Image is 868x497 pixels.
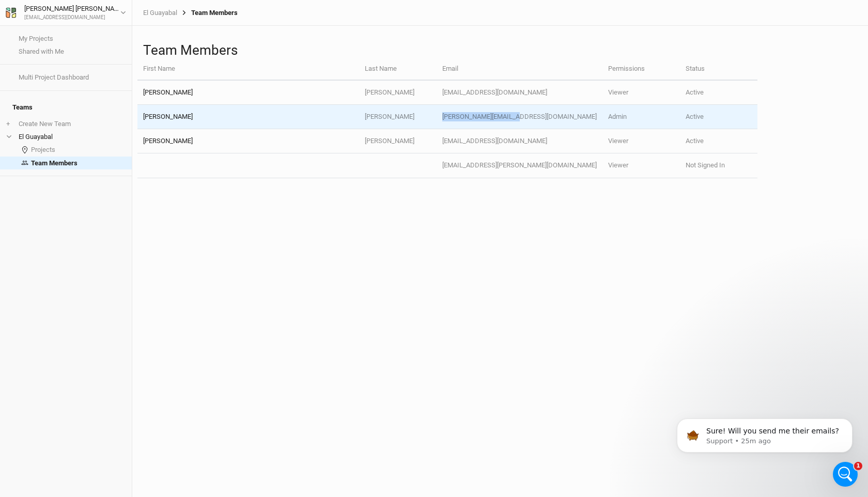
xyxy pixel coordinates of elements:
th: Email [437,58,602,81]
td: [PERSON_NAME] [359,105,437,129]
a: El Guayabal [143,9,177,17]
td: Active [680,81,757,105]
iframe: Intercom live chat [833,462,858,487]
td: [EMAIL_ADDRESS][DOMAIN_NAME] [437,81,602,105]
td: Viewer [602,153,680,178]
div: [PERSON_NAME] [PERSON_NAME] [24,4,120,14]
th: First Name [137,58,359,81]
td: [PERSON_NAME] [359,81,437,105]
iframe: Intercom notifications message [661,397,868,469]
td: Viewer [602,129,680,153]
span: + [6,120,10,128]
td: Viewer [602,81,680,105]
td: [EMAIL_ADDRESS][PERSON_NAME][DOMAIN_NAME] [437,153,602,178]
h1: Team Members [143,42,857,58]
button: [PERSON_NAME] [PERSON_NAME][EMAIL_ADDRESS][DOMAIN_NAME] [5,3,127,22]
div: [EMAIL_ADDRESS][DOMAIN_NAME] [24,14,120,22]
td: [PERSON_NAME][EMAIL_ADDRESS][DOMAIN_NAME] [437,105,602,129]
td: [PERSON_NAME] [359,129,437,153]
td: [EMAIL_ADDRESS][DOMAIN_NAME] [437,129,602,153]
span: 1 [854,462,862,470]
td: Not Signed In [680,153,757,178]
div: Team Members [177,9,238,17]
td: [PERSON_NAME] [137,129,359,153]
td: Active [680,105,757,129]
td: [PERSON_NAME] [137,105,359,129]
td: [PERSON_NAME] [137,81,359,105]
h4: Teams [6,97,126,118]
th: Last Name [359,58,437,81]
th: Permissions [602,58,680,81]
td: Active [680,129,757,153]
th: Status [680,58,757,81]
td: Admin [602,105,680,129]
